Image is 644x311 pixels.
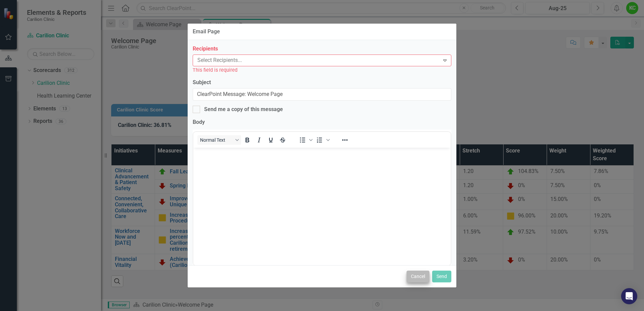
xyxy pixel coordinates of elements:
[314,135,331,145] div: Numbered list
[277,135,288,145] button: Strikethrough
[253,135,265,145] button: Italic
[197,135,241,145] button: Block Normal Text
[200,137,233,143] span: Normal Text
[193,148,451,265] iframe: Rich Text Area
[193,79,451,87] label: Subject
[339,135,351,145] button: Reveal or hide additional toolbar items
[265,135,277,145] button: Underline
[407,271,429,282] button: Cancel
[193,66,451,74] div: This field is required
[193,45,451,53] label: Recipients
[193,29,220,35] div: Email Page
[241,135,253,145] button: Bold
[432,271,451,282] button: Send
[297,135,314,145] div: Bullet list
[204,106,283,113] div: Send me a copy of this message
[621,288,637,304] div: Open Intercom Messenger
[193,118,451,126] label: Body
